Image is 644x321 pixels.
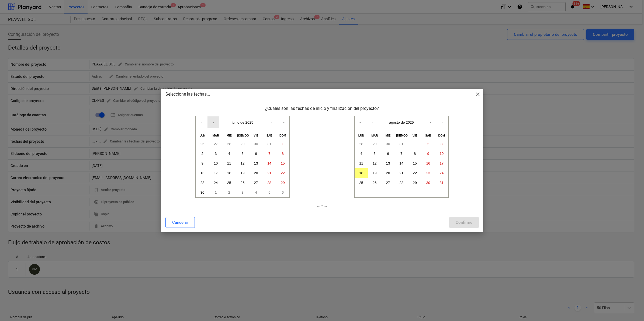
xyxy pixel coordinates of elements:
button: 9 de junio de 2025 [196,159,209,168]
abbr: 6 de junio de 2025 [255,152,257,156]
button: 23 de agosto de 2025 [421,168,435,178]
button: 17 de junio de 2025 [209,168,223,178]
button: 26 de agosto de 2025 [368,178,381,188]
button: 13 de agosto de 2025 [381,159,395,168]
abbr: 9 de agosto de 2025 [427,152,429,156]
abbr: 1 de agosto de 2025 [414,142,416,146]
abbr: 3 de junio de 2025 [215,152,217,156]
abbr: martes [213,134,219,137]
abbr: 31 de julio de 2025 [399,142,403,146]
abbr: 6 de agosto de 2025 [387,152,389,156]
abbr: 7 de agosto de 2025 [400,152,402,156]
button: 10 de agosto de 2025 [435,149,448,159]
button: » [278,116,289,128]
button: 6 de junio de 2025 [249,149,263,159]
button: » [437,116,448,128]
button: 3 de julio de 2025 [236,188,249,197]
abbr: 2 de agosto de 2025 [427,142,429,146]
button: 28 de agosto de 2025 [395,178,408,188]
button: 30 de agosto de 2025 [421,178,435,188]
button: 18 de agosto de 2025 [355,168,368,178]
abbr: 29 de mayo de 2025 [241,142,245,146]
button: « [355,116,366,128]
button: 2 de agosto de 2025 [421,139,435,149]
button: 21 de junio de 2025 [263,168,276,178]
button: 4 de junio de 2025 [223,149,236,159]
button: 31 de mayo de 2025 [263,139,276,149]
abbr: 28 de mayo de 2025 [227,142,231,146]
abbr: 4 de julio de 2025 [255,190,257,194]
button: 16 de agosto de 2025 [421,159,435,168]
abbr: 4 de agosto de 2025 [360,152,362,156]
p: ¿Cuáles son las fechas de inicio y finalización del proyecto? [165,105,479,112]
button: 21 de agosto de 2025 [395,168,408,178]
abbr: 7 de junio de 2025 [268,152,270,156]
button: 27 de agosto de 2025 [381,178,395,188]
abbr: jueves [396,134,428,137]
button: 20 de junio de 2025 [249,168,263,178]
abbr: 3 de julio de 2025 [242,190,244,194]
button: 29 de mayo de 2025 [236,139,249,149]
abbr: 5 de julio de 2025 [268,190,270,194]
abbr: 2 de junio de 2025 [201,152,203,156]
button: 22 de agosto de 2025 [408,168,422,178]
button: 19 de agosto de 2025 [368,168,381,178]
button: 30 de mayo de 2025 [249,139,263,149]
button: 25 de junio de 2025 [223,178,236,188]
abbr: 20 de junio de 2025 [254,171,258,175]
abbr: 9 de junio de 2025 [201,161,203,165]
abbr: 14 de junio de 2025 [267,161,271,165]
abbr: 21 de junio de 2025 [267,171,271,175]
button: 19 de junio de 2025 [236,168,249,178]
abbr: 23 de agosto de 2025 [426,171,430,175]
button: 12 de agosto de 2025 [368,159,381,168]
button: 9 de agosto de 2025 [421,149,435,159]
abbr: 24 de agosto de 2025 [439,171,444,175]
abbr: 13 de junio de 2025 [254,161,258,165]
button: 26 de mayo de 2025 [196,139,209,149]
button: 2 de julio de 2025 [223,188,236,197]
button: 12 de junio de 2025 [236,159,249,168]
button: 20 de agosto de 2025 [381,168,395,178]
button: 30 de julio de 2025 [381,139,395,149]
p: Seleccione las fechas... [165,91,210,97]
button: 24 de junio de 2025 [209,178,223,188]
button: 6 de julio de 2025 [276,188,289,197]
abbr: 10 de agosto de 2025 [439,152,444,156]
button: 26 de junio de 2025 [236,178,249,188]
span: agosto de 2025 [389,120,414,124]
button: 3 de junio de 2025 [209,149,223,159]
abbr: 23 de junio de 2025 [200,181,205,185]
button: 17 de agosto de 2025 [435,159,448,168]
button: 13 de junio de 2025 [249,159,263,168]
abbr: 12 de junio de 2025 [241,161,245,165]
abbr: 14 de agosto de 2025 [399,161,403,165]
abbr: domingo [438,134,445,137]
button: 30 de junio de 2025 [196,188,209,197]
abbr: 5 de agosto de 2025 [374,152,376,156]
abbr: 12 de agosto de 2025 [373,161,377,165]
button: junio de 2025 [219,116,266,128]
button: 3 de agosto de 2025 [435,139,448,149]
abbr: domingo [279,134,286,137]
button: 15 de junio de 2025 [276,159,289,168]
abbr: 11 de agosto de 2025 [359,161,363,165]
button: 27 de junio de 2025 [249,178,263,188]
div: Cancelar [172,219,188,226]
button: 28 de junio de 2025 [263,178,276,188]
button: 31 de agosto de 2025 [435,178,448,188]
abbr: 16 de agosto de 2025 [426,161,430,165]
button: 11 de agosto de 2025 [355,159,368,168]
abbr: 4 de junio de 2025 [228,152,230,156]
abbr: jueves [237,134,270,137]
abbr: 22 de agosto de 2025 [413,171,417,175]
abbr: 28 de junio de 2025 [267,181,271,185]
abbr: 25 de junio de 2025 [227,181,231,185]
button: 14 de agosto de 2025 [395,159,408,168]
button: 16 de junio de 2025 [196,168,209,178]
abbr: 22 de junio de 2025 [281,171,285,175]
abbr: 31 de mayo de 2025 [267,142,271,146]
button: 1 de junio de 2025 [276,139,289,149]
abbr: 25 de agosto de 2025 [359,181,363,185]
abbr: 27 de agosto de 2025 [386,181,390,185]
